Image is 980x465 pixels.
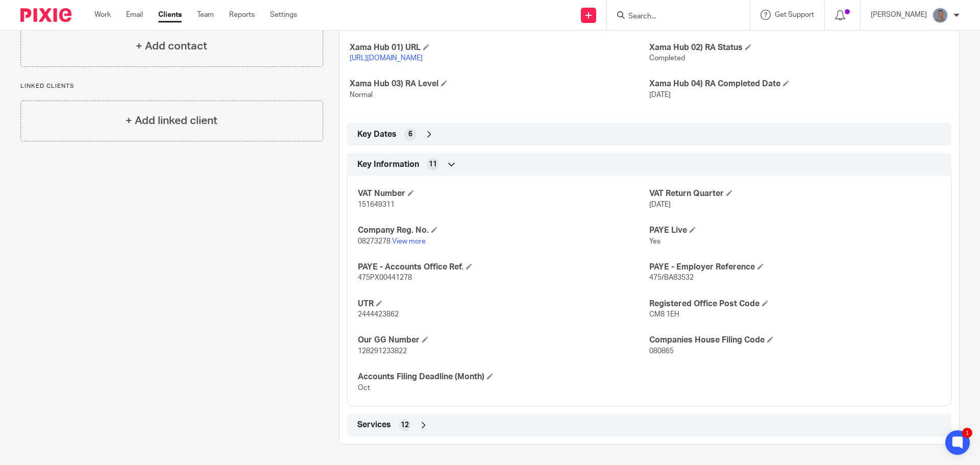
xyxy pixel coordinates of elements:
[358,225,649,236] h4: Company Reg. No.
[358,274,412,281] span: 475PX00441278
[126,113,217,129] h4: + Add linked client
[429,159,437,169] span: 11
[392,238,426,245] a: View more
[649,311,679,318] span: CM8 1EH
[358,384,370,391] span: Oct
[358,238,390,245] span: 08273278
[20,82,323,90] p: Linked clients
[649,274,694,281] span: 475/BA83532
[649,91,671,99] span: [DATE]
[126,10,143,20] a: Email
[649,188,941,199] h4: VAT Return Quarter
[357,159,419,170] span: Key Information
[350,55,423,62] a: [URL][DOMAIN_NAME]
[649,262,941,273] h4: PAYE - Employer Reference
[871,10,927,20] p: [PERSON_NAME]
[649,55,685,62] span: Completed
[270,10,297,20] a: Settings
[358,311,399,318] span: 2444423862
[357,420,391,430] span: Services
[775,11,814,18] span: Get Support
[136,38,207,54] h4: + Add contact
[408,129,412,139] span: 6
[627,12,719,21] input: Search
[649,201,671,208] span: [DATE]
[229,10,255,20] a: Reports
[197,10,214,20] a: Team
[358,348,407,355] span: 128291233822
[350,91,373,99] span: Normal
[649,42,949,53] h4: Xama Hub 02) RA Status
[649,299,941,309] h4: Registered Office Post Code
[158,10,182,20] a: Clients
[20,8,71,22] img: Pixie
[962,428,972,438] div: 1
[358,335,649,346] h4: Our GG Number
[401,420,409,430] span: 12
[649,335,941,346] h4: Companies House Filing Code
[358,262,649,273] h4: PAYE - Accounts Office Ref.
[358,188,649,199] h4: VAT Number
[350,79,649,89] h4: Xama Hub 03) RA Level
[649,225,941,236] h4: PAYE Live
[649,79,949,89] h4: Xama Hub 04) RA Completed Date
[358,201,395,208] span: 151649311
[932,7,948,23] img: James%20Headshot.png
[649,348,674,355] span: 080865
[350,42,649,53] h4: Xama Hub 01) URL
[358,299,649,309] h4: UTR
[94,10,111,20] a: Work
[649,238,660,245] span: Yes
[357,129,397,140] span: Key Dates
[358,372,649,382] h4: Accounts Filing Deadline (Month)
